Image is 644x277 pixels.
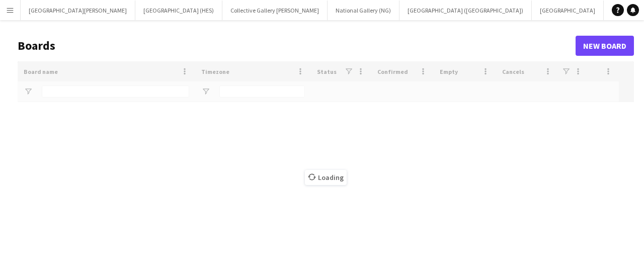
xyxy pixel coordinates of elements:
button: [GEOGRAPHIC_DATA] ([GEOGRAPHIC_DATA]) [399,1,532,20]
button: [GEOGRAPHIC_DATA][PERSON_NAME] [21,1,135,20]
button: [GEOGRAPHIC_DATA] (HES) [135,1,222,20]
span: Loading [305,170,347,185]
button: Collective Gallery [PERSON_NAME] [222,1,328,20]
button: National Gallery (NG) [328,1,399,20]
h1: Boards [18,38,576,53]
a: New Board [576,36,634,56]
button: [GEOGRAPHIC_DATA] [532,1,604,20]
